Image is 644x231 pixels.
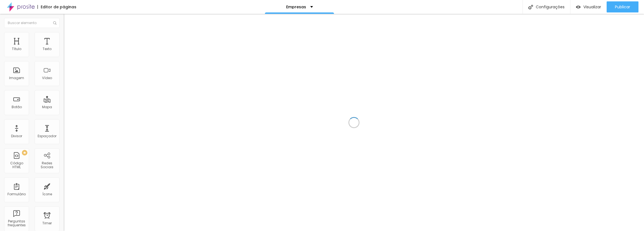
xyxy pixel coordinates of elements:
[576,5,581,9] img: view-1.svg
[38,134,56,138] div: Espaçador
[286,5,306,9] p: Empresas
[42,192,52,196] div: Ícone
[43,47,51,51] div: Texto
[12,47,21,51] div: Título
[42,76,52,80] div: Vídeo
[6,161,27,169] div: Código HTML
[583,5,601,9] span: Visualizar
[528,5,533,9] img: Icone
[37,5,76,9] div: Editor de páginas
[615,5,630,9] span: Publicar
[53,21,56,25] img: Icone
[7,192,26,196] div: Formulário
[9,76,24,80] div: Imagem
[42,221,52,225] div: Timer
[607,1,638,12] button: Publicar
[36,161,58,169] div: Redes Sociais
[11,134,22,138] div: Divisor
[6,219,27,227] div: Perguntas frequentes
[42,105,52,109] div: Mapa
[570,1,607,12] button: Visualizar
[4,18,60,28] input: Buscar elemento
[12,105,22,109] div: Botão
